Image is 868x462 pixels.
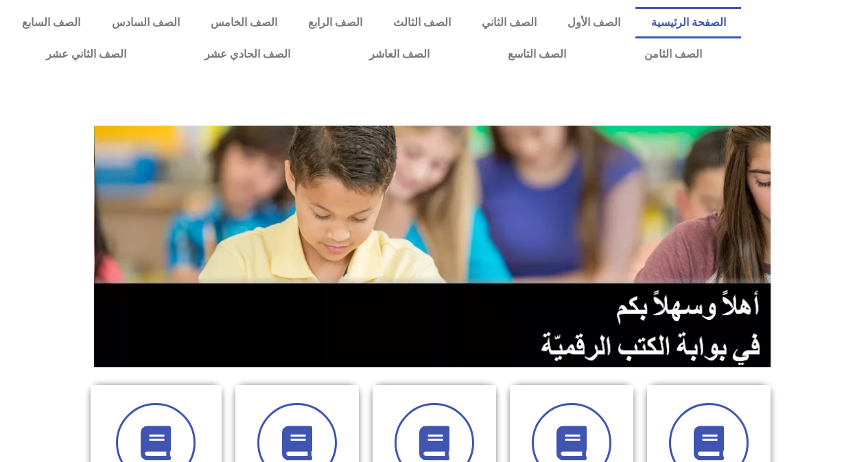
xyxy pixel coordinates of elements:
a: الصف الثالث [377,7,466,38]
a: الصف السابع [7,7,96,38]
a: الصف العاشر [330,38,469,70]
a: الصف الخامس [195,7,292,38]
a: الصف الرابع [292,7,377,38]
a: الصف الثاني [466,7,552,38]
a: الصف التاسع [469,38,605,70]
a: الصف الحادي عشر [165,38,329,70]
a: الصفحة الرئيسية [635,7,741,38]
a: الصف الأول [552,7,635,38]
a: الصف الثامن [605,38,741,70]
a: الصف السادس [96,7,195,38]
a: الصف الثاني عشر [7,38,165,70]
